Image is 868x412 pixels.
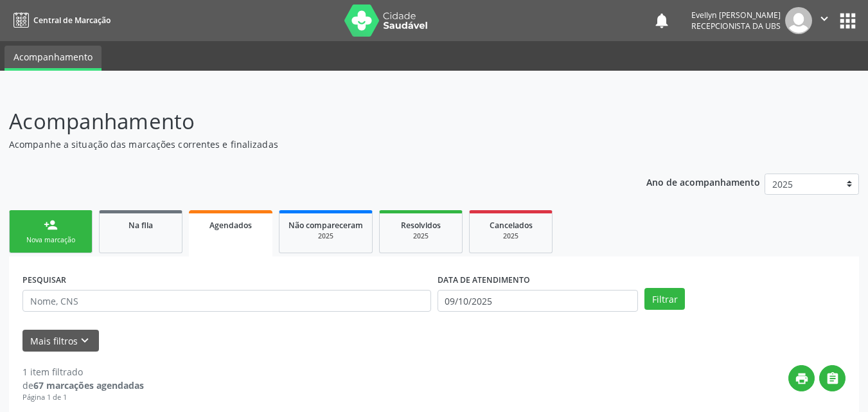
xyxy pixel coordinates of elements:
div: de [22,379,144,392]
div: Nova marcação [19,235,83,245]
a: Central de Marcação [9,10,111,31]
span: Recepcionista da UBS [691,21,781,31]
button:  [819,365,846,391]
button: apps [837,10,859,32]
div: Página 1 de 1 [22,392,144,403]
button: Filtrar [644,288,685,310]
span: Agendados [209,220,252,231]
p: Ano de acompanhamento [646,174,760,190]
div: 1 item filtrado [22,365,144,379]
button:  [812,7,837,34]
label: PESQUISAR [22,270,66,290]
label: DATA DE ATENDIMENTO [438,270,530,290]
div: 2025 [479,231,543,241]
span: Na fila [128,220,153,231]
i:  [826,372,840,386]
i: keyboard_arrow_down [78,334,92,348]
p: Acompanhe a situação das marcações correntes e finalizadas [9,138,604,151]
button: notifications [653,12,671,30]
span: Não compareceram [288,220,363,231]
div: person_add [44,218,58,232]
a: Acompanhamento [4,46,102,71]
span: Resolvidos [401,220,441,231]
strong: 67 marcações agendadas [33,379,144,391]
span: Central de Marcação [33,15,111,26]
p: Acompanhamento [9,105,604,138]
span: Cancelados [490,220,533,231]
input: Nome, CNS [22,290,431,312]
div: 2025 [288,231,363,241]
input: Selecione um intervalo [438,290,639,312]
button: Mais filtroskeyboard_arrow_down [22,330,99,352]
div: Evellyn [PERSON_NAME] [691,10,781,21]
img: img [785,7,812,34]
button: print [788,365,815,391]
i:  [817,12,831,26]
div: 2025 [389,231,453,241]
i: print [795,372,809,386]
